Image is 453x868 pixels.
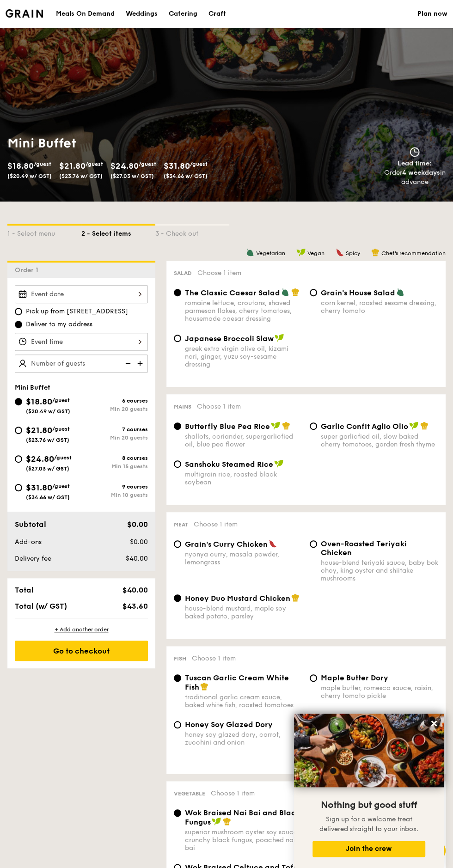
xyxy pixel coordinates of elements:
[380,168,449,187] div: Order in advance
[81,463,148,470] div: Min 15 guests
[185,605,302,620] div: house-blend mustard, maple soy baked potato, parsley
[52,483,70,489] span: /guest
[15,455,22,463] input: $24.80/guest($27.03 w/ GST)8 coursesMin 15 guests
[174,721,181,728] input: Honey Soy Glazed Doryhoney soy glazed dory, carrot, zucchini and onion
[59,161,86,171] span: $21.80
[15,641,148,661] div: Go to checkout
[120,355,134,372] img: icon-reduce.1d2dbef1.svg
[321,539,407,557] span: Oven-Roasted Teriyaki Chicken
[81,406,148,412] div: Min 20 guests
[15,308,22,315] input: Pick up from [STREET_ADDRESS]
[174,422,181,430] input: Butterfly Blue Pea Riceshallots, coriander, supergarlicfied oil, blue pea flower
[15,538,42,546] span: Add-ons
[174,674,181,682] input: Tuscan Garlic Cream White Fishtraditional garlic cream sauce, baked white fish, roasted tomatoes
[26,483,52,493] span: $31.80
[321,800,417,811] span: Nothing but good stuff
[26,408,70,415] span: ($20.49 w/ GST)
[402,169,440,177] strong: 4 weekdays
[194,520,238,528] span: Choose 1 item
[7,173,52,179] span: ($20.49 w/ GST)
[185,808,300,826] span: Wok Braised Nai Bai and Black Fungus
[174,790,205,797] span: Vegetable
[174,335,181,342] input: Japanese Broccoli Slawgreek extra virgin olive oil, kizami nori, ginger, yuzu soy-sesame dressing
[192,654,236,662] span: Choose 1 item
[398,159,432,167] span: Lead time:
[81,434,148,441] div: Min 20 guests
[7,161,34,171] span: $18.80
[15,484,22,491] input: $31.80/guest($34.66 w/ GST)9 coursesMin 10 guests
[185,550,302,566] div: nyonya curry, masala powder, lemongrass
[164,173,208,179] span: ($34.66 w/ GST)
[15,626,148,633] div: + Add another order
[26,494,70,501] span: ($34.66 w/ GST)
[122,586,148,594] span: $40.00
[185,540,268,549] span: Grain's Curry Chicken
[269,539,277,548] img: icon-spicy.37a8142b.svg
[15,266,42,274] span: Order 1
[127,520,148,529] span: $0.00
[185,422,270,431] span: Butterfly Blue Pea Rice
[185,433,302,448] div: shallots, coriander, supergarlicfied oil, blue pea flower
[256,250,285,257] span: Vegetarian
[59,173,103,179] span: ($23.76 w/ GST)
[15,427,22,434] input: $21.80/guest($23.76 w/ GST)7 coursesMin 20 guests
[310,422,317,430] input: Garlic Confit Aglio Oliosuper garlicfied oil, slow baked cherry tomatoes, garden fresh thyme
[174,521,188,528] span: Meat
[26,425,52,435] span: $21.80
[185,345,302,368] div: greek extra virgin olive oil, kizami nori, ginger, yuzu soy-sesame dressing
[126,555,148,562] span: $40.00
[211,789,255,797] span: Choose 1 item
[321,559,438,582] div: house-blend teriyaki sauce, baby bok choy, king oyster and shiitake mushrooms
[81,483,148,490] div: 9 courses
[185,460,273,469] span: Sanshoku Steamed Rice
[185,673,289,691] span: Tuscan Garlic Cream White Fish
[185,594,290,603] span: Honey Duo Mustard Chicken
[185,299,302,323] div: romaine lettuce, croutons, shaved parmesan flakes, cherry tomatoes, housemade caesar dressing
[134,355,148,372] img: icon-add.58712e84.svg
[223,817,231,825] img: icon-chef-hat.a58ddaea.svg
[15,586,34,594] span: Total
[408,147,422,157] img: icon-clock.2db775ea.svg
[381,250,446,257] span: Chef's recommendation
[294,714,444,787] img: DSC07876-Edit02-Large.jpeg
[291,593,300,602] img: icon-chef-hat.a58ddaea.svg
[15,398,22,405] input: $18.80/guest($20.49 w/ GST)6 coursesMin 20 guests
[26,465,69,472] span: ($27.03 w/ GST)
[321,684,438,700] div: maple butter, romesco sauce, raisin, cherry tomato pickle
[321,422,408,431] span: Garlic Confit Aglio Olio
[26,307,128,316] span: Pick up from [STREET_ADDRESS]
[81,455,148,461] div: 8 courses
[7,226,81,238] div: 1 - Select menu
[15,355,148,373] input: Number of guests
[15,602,67,611] span: Total (w/ GST)
[34,161,51,167] span: /guest
[122,602,148,611] span: $43.60
[310,674,317,682] input: Maple Butter Dorymaple butter, romesco sauce, raisin, cherry tomato pickle
[197,403,241,410] span: Choose 1 item
[174,289,181,296] input: The Classic Caesar Saladromaine lettuce, croutons, shaved parmesan flakes, cherry tomatoes, house...
[139,161,156,167] span: /guest
[321,673,388,682] span: Maple Butter Dory
[52,426,70,432] span: /guest
[26,397,52,407] span: $18.80
[130,538,148,546] span: $0.00
[15,321,22,328] input: Deliver to my address
[291,288,300,296] img: icon-chef-hat.a58ddaea.svg
[110,173,154,179] span: ($27.03 w/ GST)
[310,540,317,548] input: Oven-Roasted Teriyaki Chickenhouse-blend teriyaki sauce, baby bok choy, king oyster and shiitake ...
[174,809,181,817] input: Wok Braised Nai Bai and Black Fungussuperior mushroom oyster soy sauce, crunchy black fungus, poa...
[346,250,360,257] span: Spicy
[6,9,43,18] a: Logotype
[185,828,302,852] div: superior mushroom oyster soy sauce, crunchy black fungus, poached nai bai
[15,384,50,391] span: Mini Buffet
[174,655,186,662] span: Fish
[212,817,221,825] img: icon-vegan.f8ff3823.svg
[174,594,181,602] input: Honey Duo Mustard Chickenhouse-blend mustard, maple soy baked potato, parsley
[296,248,306,257] img: icon-vegan.f8ff3823.svg
[282,422,290,430] img: icon-chef-hat.a58ddaea.svg
[81,397,148,404] div: 6 courses
[246,248,254,257] img: icon-vegetarian.fe4039eb.svg
[274,459,283,468] img: icon-vegan.f8ff3823.svg
[26,320,92,329] span: Deliver to my address
[185,334,274,343] span: Japanese Broccoli Slaw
